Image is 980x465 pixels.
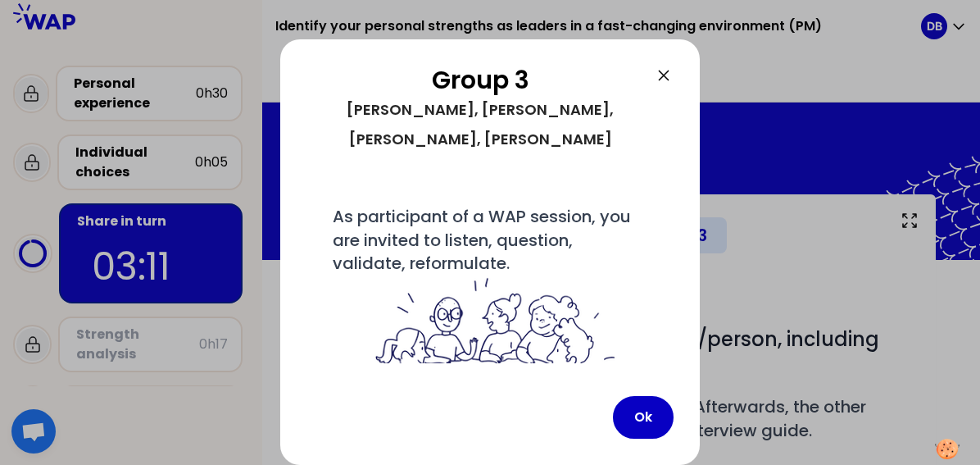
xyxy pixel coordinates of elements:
img: filesOfInstructions%2Fbienvenue%20dans%20votre%20groupe%20-%20petit.png [361,275,619,431]
button: Ok [613,396,674,439]
span: As participant of a WAP session, you are invited to listen, question, validate, reformulate. [333,205,647,431]
div: [PERSON_NAME], [PERSON_NAME], [PERSON_NAME], [PERSON_NAME] [306,95,654,154]
h2: Group 3 [306,66,654,95]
